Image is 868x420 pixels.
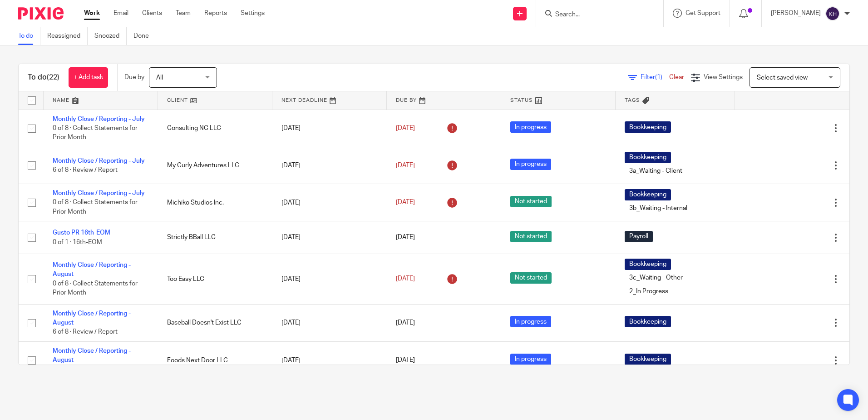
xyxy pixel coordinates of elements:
[53,125,138,141] span: 0 of 8 · Collect Statements for Prior Month
[510,196,552,207] span: Not started
[53,310,131,326] a: Monthly Close / Reporting - August
[53,230,110,236] a: Gusto PR 16th-EOM
[272,221,387,254] td: [DATE]
[53,167,118,173] span: 6 of 8 · Review / Report
[272,342,387,379] td: [DATE]
[396,235,415,241] span: [DATE]
[69,67,108,88] a: + Add task
[272,254,387,304] td: [DATE]
[18,7,64,20] img: Pixie
[28,73,59,82] h1: To do
[94,27,127,45] a: Snoozed
[655,74,662,80] span: (1)
[158,147,272,184] td: My Curly Adventures LLC
[53,262,131,277] a: Monthly Close / Reporting - August
[113,9,128,18] a: Email
[625,189,671,200] span: Bookkeeping
[396,162,415,169] span: [DATE]
[510,354,551,365] span: In progress
[396,276,415,282] span: [DATE]
[84,9,100,18] a: Work
[158,342,272,379] td: Foods Next Door LLC
[625,98,640,103] span: Tags
[757,75,808,81] span: Select saved view
[510,121,551,133] span: In progress
[158,184,272,221] td: Michiko Studios Inc.
[396,320,415,326] span: [DATE]
[272,147,387,184] td: [DATE]
[510,316,551,327] span: In progress
[396,200,415,206] span: [DATE]
[272,110,387,147] td: [DATE]
[176,9,191,18] a: Team
[18,27,40,45] a: To do
[133,27,156,45] a: Done
[158,110,272,147] td: Consulting NC LLC
[625,286,673,297] span: 2_In Progress
[625,272,687,284] span: 3c_Waiting - Other
[158,304,272,341] td: Baseball Doesn't Exist LLC
[704,74,743,80] span: View Settings
[396,125,415,131] span: [DATE]
[124,73,144,82] p: Due by
[625,316,671,327] span: Bookkeeping
[53,200,138,215] span: 0 of 8 · Collect Statements for Prior Month
[241,9,265,18] a: Settings
[510,231,552,242] span: Not started
[53,239,102,245] span: 0 of 1 · 16th-EOM
[641,74,669,80] span: Filter
[158,221,272,254] td: Strictly BBall LLC
[669,74,684,80] a: Clear
[510,159,551,170] span: In progress
[771,9,821,18] p: [PERSON_NAME]
[272,304,387,341] td: [DATE]
[47,27,88,45] a: Reassigned
[625,165,687,177] span: 3a_Waiting - Client
[272,184,387,221] td: [DATE]
[510,272,552,284] span: Not started
[53,348,131,363] a: Monthly Close / Reporting - August
[53,280,138,296] span: 0 of 8 · Collect Statements for Prior Month
[554,11,636,19] input: Search
[47,74,59,81] span: (22)
[204,9,227,18] a: Reports
[53,329,118,335] span: 6 of 8 · Review / Report
[156,75,163,81] span: All
[625,152,671,163] span: Bookkeeping
[625,259,671,270] span: Bookkeeping
[825,6,840,21] img: svg%3E
[686,10,720,16] span: Get Support
[142,9,162,18] a: Clients
[53,116,145,122] a: Monthly Close / Reporting - July
[53,190,145,196] a: Monthly Close / Reporting - July
[625,354,671,365] span: Bookkeeping
[625,121,671,133] span: Bookkeeping
[625,231,653,242] span: Payroll
[396,357,415,364] span: [DATE]
[158,254,272,304] td: Too Easy LLC
[53,158,145,164] a: Monthly Close / Reporting - July
[625,203,692,214] span: 3b_Waiting - Internal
